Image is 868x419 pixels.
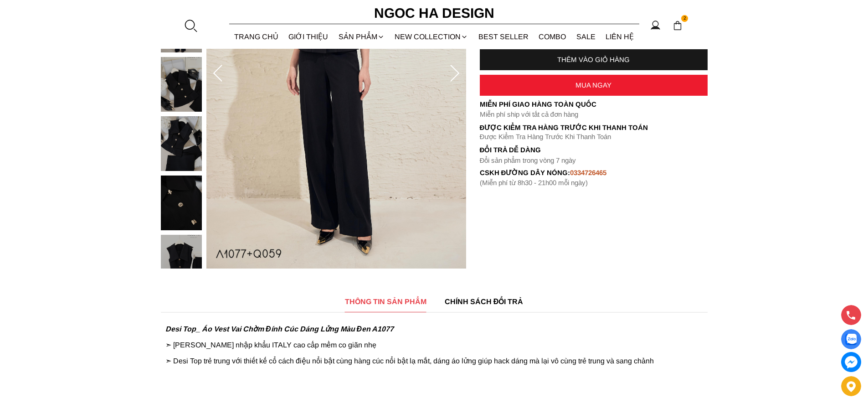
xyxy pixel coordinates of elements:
[480,81,708,89] div: MUA NGAY
[473,25,534,49] a: BEST SELLER
[841,352,861,372] a: messenger
[480,169,570,176] font: cskh đường dây nóng:
[161,235,202,290] img: Desi Top_ Áo Vest Vai Chờm Đính Cúc Dáng Lửng Màu Đen A1077_mini_6
[165,325,394,333] strong: Desi Top_ Áo Vest Vai Chờm Đính Cúc Dáng Lửng Màu Đen A1077
[480,133,708,141] p: Được Kiểm Tra Hàng Trước Khi Thanh Toán
[229,25,284,49] a: TRANG CHỦ
[570,169,606,176] font: 0334726465
[480,156,576,164] font: Đổi sản phẩm trong vòng 7 ngày
[673,21,683,31] img: img-CART-ICON-ksit0nf1
[480,146,708,154] h6: Đổi trả dễ dàng
[161,116,202,171] img: Desi Top_ Áo Vest Vai Chờm Đính Cúc Dáng Lửng Màu Đen A1077_mini_4
[345,296,426,307] span: THÔNG TIN SẢN PHẨM
[480,110,578,118] font: Miễn phí ship với tất cả đơn hàng
[366,2,503,24] a: Ngoc Ha Design
[681,15,688,22] span: 2
[841,329,861,349] a: Display image
[480,124,708,132] p: Được Kiểm Tra Hàng Trước Khi Thanh Toán
[480,100,596,108] font: Miễn phí giao hàng toàn quốc
[571,25,601,49] a: SALE
[601,25,639,49] a: LIÊN HỆ
[445,296,524,307] span: CHÍNH SÁCH ĐỔI TRẢ
[480,56,708,63] div: THÊM VÀO GIỎ HÀNG
[283,25,334,49] a: GIỚI THIỆU
[165,341,703,349] p: ➣ [PERSON_NAME] nhập khẩu ITALY cao cấp mềm co giãn nhẹ
[390,25,473,49] a: NEW COLLECTION
[845,334,857,345] img: Display image
[161,176,202,230] img: Desi Top_ Áo Vest Vai Chờm Đính Cúc Dáng Lửng Màu Đen A1077_mini_5
[165,357,703,365] p: ➣ Desi Top trẻ trung với thiết kế cổ cách điệu nổi bật cùng hàng cúc nổi bật lạ mắt, dáng áo lửng...
[534,25,571,49] a: Combo
[480,179,588,186] font: (Miễn phí từ 8h30 - 21h00 mỗi ngày)
[161,57,202,112] img: Desi Top_ Áo Vest Vai Chờm Đính Cúc Dáng Lửng Màu Đen A1077_mini_3
[334,25,390,49] div: SẢN PHẨM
